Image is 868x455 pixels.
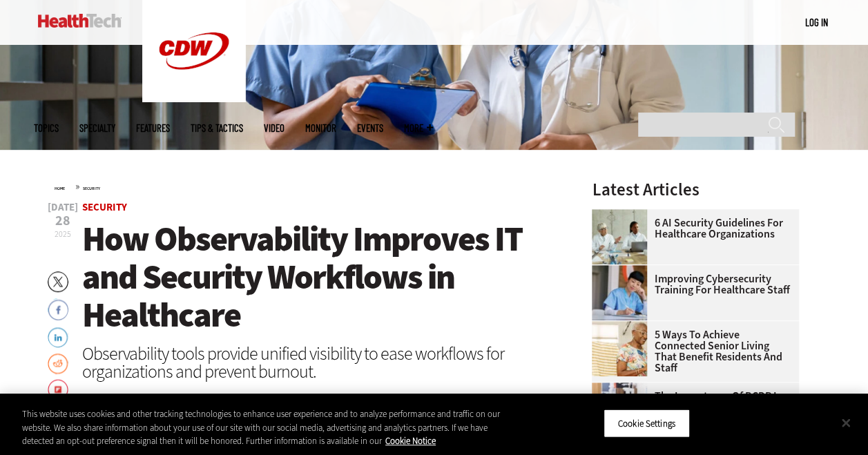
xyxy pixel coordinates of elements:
a: The Importance of BCDR in Healthcare’s Digital Transformation [592,391,791,424]
a: Doctors meeting in the office [592,209,654,220]
a: MonITor [305,123,336,133]
a: Security [82,200,127,214]
div: User menu [805,15,828,30]
div: Observability tools provide unified visibility to ease workflows for organizations and prevent bu... [82,345,556,380]
span: Specialty [79,123,115,133]
span: Topics [34,123,59,133]
a: Log in [805,16,828,28]
span: How Observability Improves IT and Security Workflows in Healthcare [82,216,522,338]
div: » [55,181,556,192]
div: This website uses cookies and other tracking technologies to enhance user experience and to analy... [22,407,521,448]
img: nurse studying on computer [592,265,647,320]
a: Tips & Tactics [191,123,243,133]
span: 28 [48,214,78,228]
img: Home [38,14,122,28]
span: [DATE] [48,202,78,213]
a: Events [357,123,383,133]
span: More [404,123,433,133]
a: 6 AI Security Guidelines for Healthcare Organizations [592,217,791,240]
button: Close [831,407,861,438]
a: More information about your privacy [385,435,436,447]
a: Improving Cybersecurity Training for Healthcare Staff [592,273,791,296]
img: Doctors meeting in the office [592,209,647,264]
a: Video [264,123,284,133]
a: Features [136,123,170,133]
a: nurse studying on computer [592,265,654,276]
a: CDW [142,91,246,106]
a: Doctors reviewing tablet [592,383,654,394]
img: Doctors reviewing tablet [592,383,647,438]
img: Networking Solutions for Senior Living [592,321,647,376]
a: Home [55,186,65,191]
a: Security [83,186,100,191]
h3: Latest Articles [592,181,799,198]
a: Networking Solutions for Senior Living [592,321,654,332]
span: 2025 [55,229,71,240]
a: 5 Ways to Achieve Connected Senior Living That Benefit Residents and Staff [592,329,791,374]
button: Cookie Settings [604,409,690,438]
